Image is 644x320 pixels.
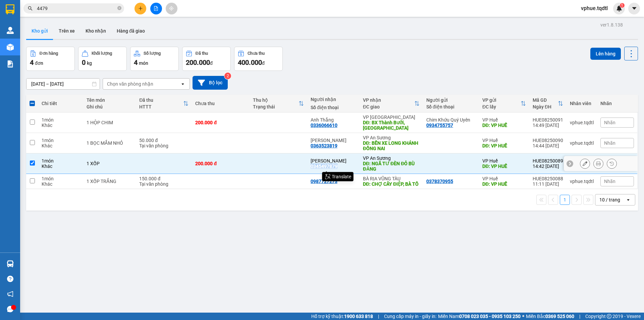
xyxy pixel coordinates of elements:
p: Gửi: [3,19,50,27]
img: warehouse-icon [7,44,14,51]
div: Khác [42,164,80,169]
span: Miền Nam [438,313,521,320]
button: file-add [150,3,162,14]
span: 4 [30,58,34,66]
div: DĐ: BẾN XE LONG KHÁNH ĐỒNG NAI [363,140,420,151]
th: Toggle SortBy [360,95,423,112]
div: 1 món [42,138,80,143]
button: Trên xe [53,23,80,39]
div: Khác [42,123,80,128]
div: Số lượng [144,51,161,56]
span: 400.000 [238,58,262,66]
div: Chưa thu [195,101,246,106]
div: Khác [42,143,80,148]
div: VP Huế [482,158,526,164]
span: Hỗ trợ kỹ thuật: [311,313,373,320]
span: VP Huế [14,19,35,27]
div: vphue.tqdtl [570,140,594,146]
div: 50.000 đ [139,138,189,143]
div: 1 món [42,158,80,164]
button: Kho nhận [80,23,111,39]
div: 0363523819 [311,143,337,148]
span: notification [7,291,13,297]
span: VP HUẾ [13,28,35,35]
div: Khác [42,181,80,187]
span: Giao: [51,29,87,50]
div: HTTT [139,104,183,109]
img: warehouse-icon [7,27,14,34]
button: Kho gửi [26,23,53,39]
span: file-add [154,6,158,11]
span: search [28,6,33,11]
div: Tại văn phòng [139,143,189,148]
button: Chưa thu400.000đ [234,47,283,71]
button: 1 [560,195,570,205]
span: đ [262,60,265,66]
span: món [139,60,148,66]
div: 0378370955 [426,179,453,184]
div: VP An Sương [363,155,420,161]
button: plus [135,3,146,14]
div: BÀ RỊA VŨNG TÀU [363,176,420,181]
div: DĐ: BX Thành Bưởi, Bảo Lộc [363,120,420,131]
button: aim [166,3,177,14]
div: VP Huế [482,176,526,181]
div: Đã thu [139,97,183,103]
img: icon-new-feature [616,5,622,11]
img: warehouse-icon [7,260,14,267]
span: | [579,313,580,320]
div: Người gửi [426,97,476,103]
div: 1 BỌC MẮM NHỎ [87,140,133,146]
button: Số lượng4món [130,47,179,71]
sup: 1 [620,3,625,8]
span: question-circle [7,276,13,282]
div: 200.000 đ [195,120,246,125]
th: Toggle SortBy [479,95,529,112]
div: Khối lượng [92,51,112,56]
th: Toggle SortBy [136,95,192,112]
strong: 1900 633 818 [344,314,373,319]
span: aim [169,6,174,11]
div: VP gửi [482,97,521,103]
span: close-circle [117,6,121,10]
button: Bộ lọc [193,76,228,90]
div: Số điện thoại [311,105,356,110]
input: Tìm tên, số ĐT hoặc mã đơn [37,5,116,12]
span: 4 [134,58,138,66]
div: HUE08250089 [533,158,563,164]
p: Nhận: [51,4,98,18]
th: Toggle SortBy [250,95,307,112]
span: đ [210,60,213,66]
div: 150.000 đ [139,176,189,181]
span: Nhãn [604,140,615,146]
div: ĐC lấy [482,104,521,109]
div: Nhân viên [570,101,594,106]
span: copyright [607,314,611,319]
div: Người nhận [311,97,356,102]
span: Nhãn [604,120,615,125]
div: Mã GD [533,97,558,103]
span: caret-down [631,5,637,11]
div: DĐ: VP HUẾ [482,123,526,128]
div: 14:44 [DATE] [533,143,563,148]
div: DĐ: VP HUẾ [482,164,526,169]
div: Chọn văn phòng nhận [107,81,153,87]
span: Lấy: [3,28,35,35]
div: Ghi chú [87,104,133,109]
div: Anh Thắng [311,117,356,123]
span: 1 [621,3,623,8]
span: Nhãn [604,179,615,184]
span: VP An Sương [51,4,83,18]
button: Đã thu200.000đ [182,47,231,71]
span: kg [87,60,92,66]
span: Miền Bắc [526,313,574,320]
button: Hàng đã giao [111,23,150,39]
div: 1 món [42,117,80,123]
span: Cung cấp máy in - giấy in: [384,313,436,320]
div: vphue.tqdtl [570,120,594,125]
strong: 0708 023 035 - 0935 103 250 [459,314,521,319]
th: Toggle SortBy [529,95,567,112]
div: Tại văn phòng [139,181,189,187]
span: message [7,306,13,312]
span: đơn [35,60,43,66]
